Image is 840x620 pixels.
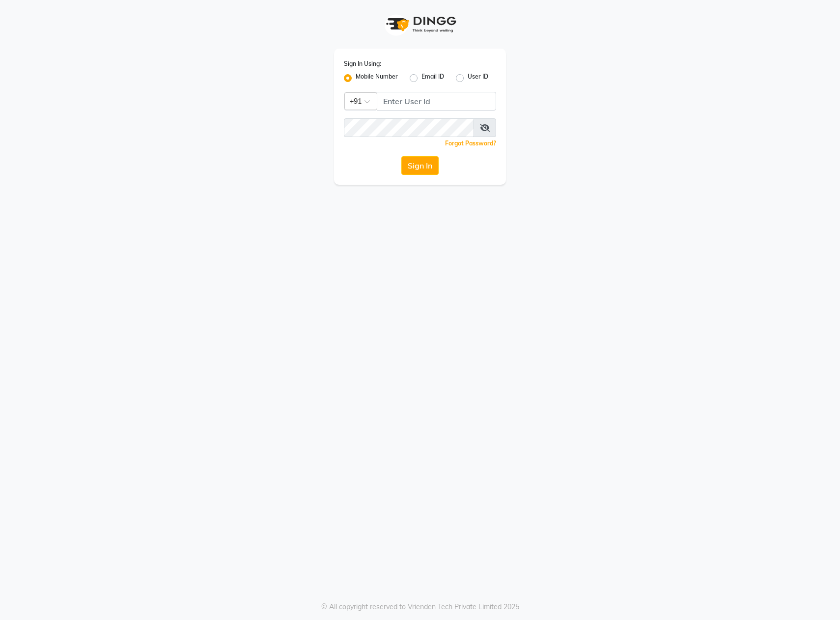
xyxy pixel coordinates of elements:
a: Forgot Password? [445,140,496,147]
button: Sign In [401,156,439,175]
img: logo1.svg [381,10,459,39]
input: Username [377,92,496,111]
label: Mobile Number [356,72,398,84]
label: User ID [468,72,488,84]
input: Username [344,118,474,137]
label: Email ID [421,72,444,84]
label: Sign In Using: [344,59,381,68]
